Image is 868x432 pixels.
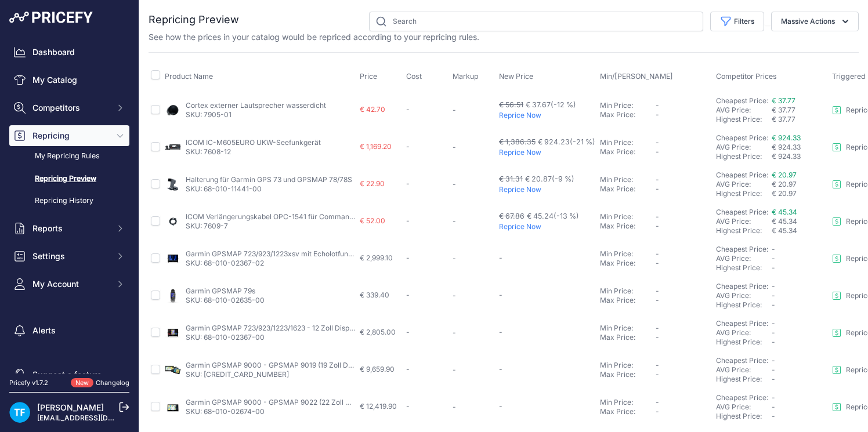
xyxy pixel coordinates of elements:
[9,12,93,23] img: Pricefy Logo
[772,356,775,365] span: -
[772,115,795,124] span: € 37.77
[149,31,479,43] p: See how the prices in your catalog would be repriced according to your repricing rules.
[772,393,775,402] span: -
[499,291,502,299] span: -
[772,337,775,346] span: -
[453,106,456,114] span: -
[499,211,525,222] div: € 67.86
[772,282,775,291] span: -
[186,249,418,258] a: Garmin GPSMAP 723/923/1223xsv mit Echolotfunktion - 12 Zoll Display
[360,142,392,151] span: € 1,169.20
[551,100,576,109] span: (-12 %)
[600,286,656,296] div: Min Price:
[716,245,768,253] a: Cheapest Price:
[716,291,772,300] div: AVG Price:
[716,263,762,272] a: Highest Price:
[772,412,775,420] span: -
[526,100,576,109] span: € 37.67
[406,72,422,81] span: Cost
[499,365,502,373] span: -
[656,407,659,416] span: -
[600,138,656,147] div: Min Price:
[716,133,768,142] a: Cheapest Price:
[716,282,768,291] a: Cheapest Price:
[600,333,656,342] div: Max Price:
[186,222,228,230] a: SKU: 7609-7
[772,226,797,235] span: € 45.34
[716,106,772,115] div: AVG Price:
[9,146,129,166] a: My Repricing Rules
[772,133,801,142] a: € 924.33
[453,217,456,226] span: -
[186,101,326,110] a: Cortex externer Lautsprecher wasserdicht
[360,105,385,114] span: € 42.70
[165,72,213,81] span: Product Name
[406,179,410,188] span: -
[406,291,410,299] span: -
[716,375,762,383] a: Highest Price:
[656,175,659,184] span: -
[499,328,502,336] span: -
[716,393,768,402] a: Cheapest Price:
[656,212,659,221] span: -
[186,138,321,147] a: ICOM IC-M605EURO UKW-Seefunkgerät
[406,142,410,151] span: -
[453,328,456,337] span: -
[9,70,129,90] a: My Catalog
[453,180,456,188] span: -
[9,42,129,385] nav: Sidebar
[600,249,656,259] div: Min Price:
[9,191,129,211] a: Repricing History
[96,379,129,387] a: Changelog
[656,370,659,379] span: -
[32,223,108,234] span: Reports
[716,96,768,105] a: Cheapest Price:
[600,101,656,110] div: Min Price:
[600,212,656,222] div: Min Price:
[453,402,456,411] span: -
[600,370,656,379] div: Max Price:
[360,72,377,81] span: Price
[9,274,129,295] button: My Account
[772,208,797,216] span: € 45.34
[186,175,352,184] a: Halterung für Garmin GPS 73 und GPSMAP 78/78S
[716,189,762,198] a: Highest Price:
[600,259,656,268] div: Max Price:
[9,125,129,146] button: Repricing
[771,12,859,31] button: Massive Actions
[186,398,372,406] a: Garmin GPSMAP 9000 - GPSMAP 9022 (22 Zoll Display)
[716,152,762,161] a: Highest Price:
[406,402,410,411] span: -
[772,245,775,253] span: -
[716,115,762,124] a: Highest Price:
[453,72,479,81] span: Markup
[406,105,410,114] span: -
[499,100,523,111] div: € 56.51
[186,147,231,156] a: SKU: 7608-12
[186,286,255,295] a: Garmin GPSMAP 79s
[600,110,656,119] div: Max Price:
[716,356,768,365] a: Cheapest Price:
[600,407,656,416] div: Max Price:
[32,102,108,114] span: Competitors
[772,365,775,374] span: -
[656,361,659,369] span: -
[656,324,659,332] span: -
[186,361,370,369] a: Garmin GPSMAP 9000 - GPSMAP 9019 (19 Zoll Display)
[716,337,762,346] a: Highest Price:
[600,296,656,305] div: Max Price:
[772,300,775,309] span: -
[186,259,264,267] a: SKU: 68-010-02367-02
[499,402,502,411] span: -
[716,412,762,420] a: Highest Price:
[716,328,772,337] div: AVG Price:
[600,175,656,184] div: Min Price:
[406,365,410,373] span: -
[499,148,595,157] p: Reprice Now
[600,222,656,231] div: Max Price:
[600,184,656,194] div: Max Price:
[656,184,659,193] span: -
[716,319,768,328] a: Cheapest Price:
[32,130,108,141] span: Repricing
